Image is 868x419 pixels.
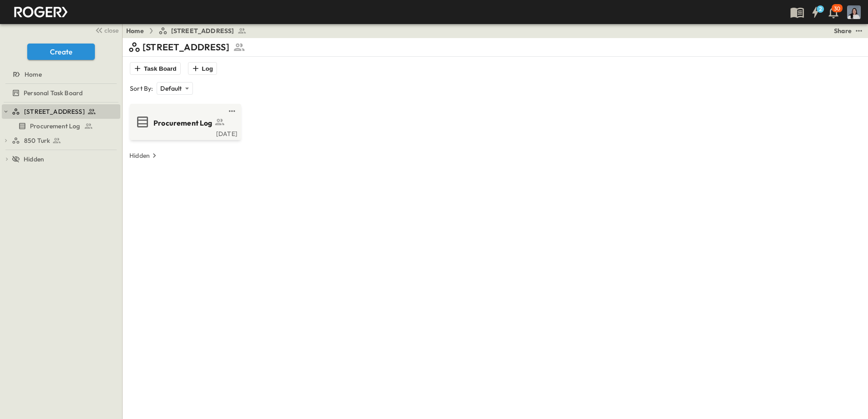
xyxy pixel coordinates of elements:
p: Default [160,84,182,93]
p: [STREET_ADDRESS] [143,41,229,54]
h6: 2 [819,5,822,13]
button: Create [27,44,95,60]
button: test [853,25,864,36]
button: test [227,106,237,117]
a: [STREET_ADDRESS] [12,105,118,118]
div: Default [157,82,192,95]
p: 30 [834,5,840,12]
a: Procurement Log [2,120,118,132]
span: Personal Task Board [24,88,83,97]
span: Home [25,70,42,79]
p: Hidden [129,151,150,160]
button: Task Board [130,62,181,75]
a: 850 Turk [12,134,118,147]
span: 850 Turk [24,136,50,145]
div: Share [834,26,852,35]
img: Profile Picture [847,5,861,19]
button: Log [188,62,217,75]
button: Hidden [126,149,163,162]
div: 850 Turktest [2,133,120,148]
p: Sort By: [130,84,153,93]
span: close [104,26,118,35]
div: [STREET_ADDRESS]test [2,104,120,119]
a: Home [126,26,144,35]
div: Procurement Logtest [2,119,120,133]
a: [DATE] [132,129,237,136]
span: [STREET_ADDRESS] [24,107,85,116]
span: Procurement Log [30,122,80,131]
div: Personal Task Boardtest [2,86,120,100]
button: 2 [806,4,824,20]
a: [STREET_ADDRESS] [158,26,247,35]
nav: breadcrumbs [126,26,252,35]
span: Procurement Log [153,118,212,128]
button: close [91,24,120,36]
span: Hidden [24,155,44,164]
a: Personal Task Board [2,87,118,99]
a: Home [2,68,118,81]
span: [STREET_ADDRESS] [171,26,234,35]
a: Procurement Log [132,115,237,129]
